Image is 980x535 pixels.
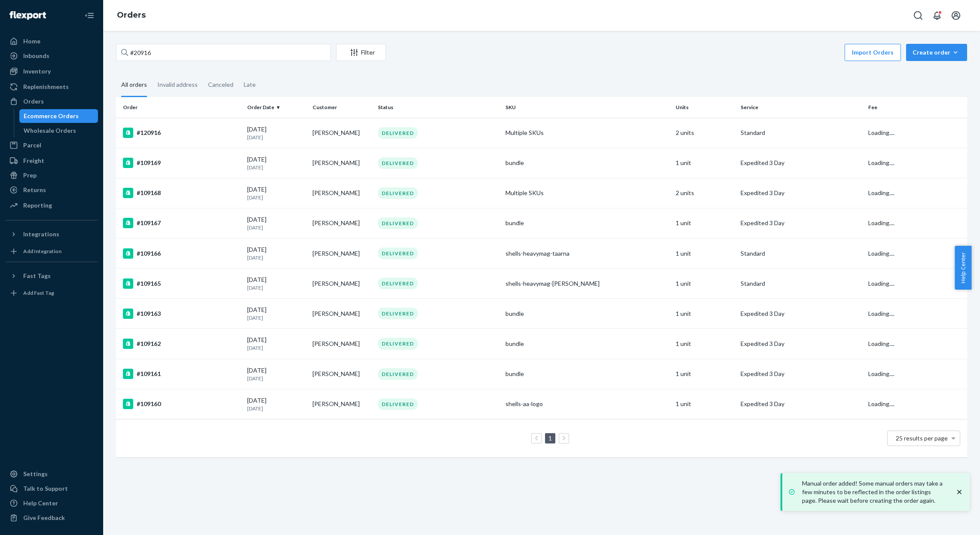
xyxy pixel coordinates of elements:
div: #120916 [123,128,240,138]
p: [DATE] [247,344,306,352]
div: Replenishments [23,83,69,91]
img: Flexport logo [9,11,46,20]
div: bundle [505,309,669,318]
a: Freight [5,154,98,168]
a: Reporting [5,199,98,212]
div: [DATE] [247,125,306,141]
div: Fast Tags [23,272,51,280]
td: 2 units [672,178,738,208]
a: Prep [5,168,98,182]
p: [DATE] [247,254,306,261]
div: #109167 [123,218,240,228]
th: Fee [865,97,967,118]
p: Manual order added! Some manual orders may take a few minutes to be reflected in the order listin... [802,479,946,505]
div: Help Center [23,499,58,507]
button: Open notifications [928,7,946,24]
div: bundle [505,370,669,378]
a: Parcel [5,138,98,152]
div: [DATE] [247,366,306,382]
div: [DATE] [247,336,306,352]
div: Filter [337,48,386,57]
td: [PERSON_NAME] [309,118,374,148]
div: DELIVERED [378,308,418,319]
td: Loading.... [865,178,967,208]
td: [PERSON_NAME] [309,178,374,208]
p: [DATE] [247,314,306,321]
div: Returns [23,186,46,194]
td: 1 unit [672,238,738,269]
div: Ecommerce Orders [24,112,79,120]
div: #109161 [123,369,240,379]
a: Settings [5,467,98,481]
div: DELIVERED [378,127,418,139]
div: Integrations [23,230,59,238]
td: 1 unit [672,269,738,299]
p: [DATE] [247,405,306,412]
p: Expedited 3 Day [741,339,861,348]
div: Home [23,37,40,46]
div: [DATE] [247,396,306,412]
button: Create order [906,44,967,61]
p: Expedited 3 Day [741,189,861,197]
div: Parcel [23,141,41,150]
p: [DATE] [247,194,306,201]
div: DELIVERED [378,157,418,169]
p: Expedited 3 Day [741,370,861,378]
div: DELIVERED [378,338,418,349]
div: Inventory [23,67,51,76]
div: [DATE] [247,215,306,231]
div: DELIVERED [378,217,418,229]
p: [DATE] [247,284,306,291]
p: [DATE] [247,375,306,382]
div: #109165 [123,278,240,289]
a: Orders [117,10,146,20]
span: 25 results per page [896,434,948,442]
td: Loading.... [865,269,967,299]
td: Loading.... [865,208,967,238]
td: [PERSON_NAME] [309,359,374,389]
a: Home [5,34,98,48]
a: Ecommerce Orders [19,109,98,123]
td: [PERSON_NAME] [309,148,374,178]
td: [PERSON_NAME] [309,299,374,329]
div: Orders [23,97,44,106]
a: Inventory [5,64,98,78]
div: shells-heavymag-[PERSON_NAME] [505,279,669,288]
td: Loading.... [865,299,967,329]
p: [DATE] [247,164,306,171]
div: Inbounds [23,52,49,60]
button: Open Search Box [910,7,927,24]
button: Give Feedback [5,511,98,525]
div: Customer [312,104,371,111]
td: Loading.... [865,389,967,419]
a: Add Integration [5,245,98,258]
div: bundle [505,339,669,348]
td: Loading.... [865,148,967,178]
p: Expedited 3 Day [741,309,861,318]
p: [DATE] [247,224,306,231]
div: Invalid address [157,73,198,96]
div: Add Integration [23,248,61,255]
div: Prep [23,171,37,180]
button: Close Navigation [81,7,98,24]
div: [DATE] [247,155,306,171]
div: Canceled [208,73,233,96]
p: Standard [741,128,861,137]
div: #109162 [123,339,240,349]
div: [DATE] [247,275,306,291]
div: All orders [121,73,147,97]
td: 2 units [672,118,738,148]
svg: close toast [955,488,964,496]
div: Talk to Support [23,484,68,493]
div: Late [244,73,256,96]
p: Standard [741,249,861,258]
div: DELIVERED [378,187,418,199]
ol: breadcrumbs [110,3,153,28]
div: Settings [23,470,48,478]
input: Search orders [116,44,331,61]
a: Page 1 is your current page [547,434,554,442]
th: SKU [502,97,672,118]
button: Help Center [955,246,971,290]
th: Order Date [244,97,309,118]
